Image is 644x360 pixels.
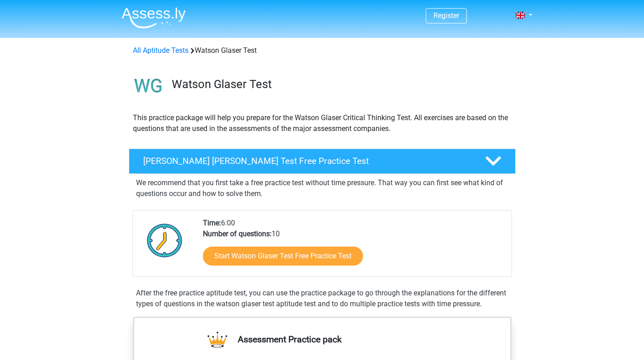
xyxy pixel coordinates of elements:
[433,11,459,20] a: Register
[143,156,470,166] h4: [PERSON_NAME] [PERSON_NAME] Test Free Practice Test
[136,178,508,199] p: We recommend that you first take a free practice test without time pressure. That way you can fir...
[133,112,512,134] p: This practice package will help you prepare for the Watson Glaser Critical Thinking Test. All exe...
[196,218,511,276] div: 6:00 10
[129,45,515,56] div: Watson Glaser Test
[203,219,221,227] b: Time:
[133,46,188,55] a: All Aptitude Tests
[129,67,168,105] img: watson glaser test
[122,7,186,28] img: Assessly
[203,247,363,266] a: Start Watson Glaser Test Free Practice Test
[203,229,272,238] b: Number of questions:
[125,149,519,174] a: [PERSON_NAME] [PERSON_NAME] Test Free Practice Test
[132,288,512,309] div: After the free practice aptitude test, you can use the practice package to go through the explana...
[142,218,188,263] img: Clock
[172,77,508,91] h3: Watson Glaser Test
